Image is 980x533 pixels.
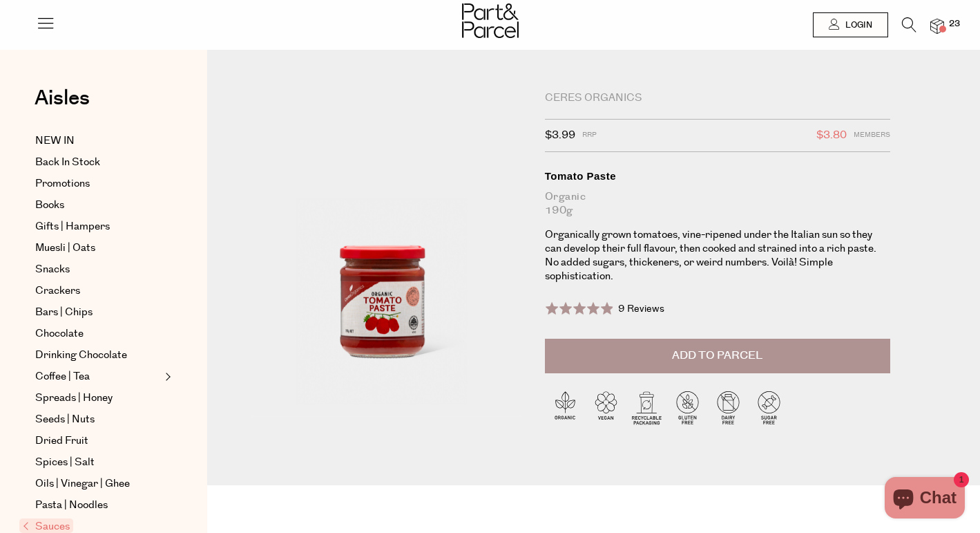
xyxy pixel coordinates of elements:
[249,91,524,417] img: Tomato Paste
[35,197,161,214] a: Books
[35,368,161,385] a: Coffee | Tea
[35,197,64,214] span: Books
[35,497,161,514] a: Pasta | Noodles
[35,283,80,299] span: Crackers
[35,261,70,278] span: Snacks
[35,154,100,171] span: Back In Stock
[545,127,575,144] span: $3.99
[813,12,888,37] a: Login
[35,454,161,471] a: Spices | Salt
[854,127,890,144] span: Members
[35,240,161,256] a: Muesli | Oats
[35,390,161,406] a: Spreads | Honey
[35,433,161,449] a: Dried Fruit
[35,411,95,428] span: Seeds | Nuts
[842,19,872,31] span: Login
[35,411,161,428] a: Seeds | Nuts
[672,348,762,364] span: Add to Parcel
[816,127,847,144] span: $3.80
[667,387,708,428] img: P_P-ICONS-Live_Bec_V11_Gluten_Free.svg
[35,240,95,256] span: Muesli | Oats
[35,83,90,113] span: Aisles
[35,390,113,406] span: Spreads | Honey
[545,228,890,283] p: Organically grown tomatoes, vine-ripened under the Italian sun so they can develop their full fla...
[586,387,626,428] img: P_P-ICONS-Live_Bec_V11_Vegan.svg
[545,387,586,428] img: P_P-ICONS-Live_Bec_V11_Organic.svg
[35,433,88,449] span: Dried Fruit
[35,133,75,149] span: NEW IN
[35,133,161,149] a: NEW IN
[35,454,95,471] span: Spices | Salt
[618,302,664,316] span: 9 Reviews
[35,218,110,235] span: Gifts | Hampers
[35,283,161,299] a: Crackers
[545,339,890,373] button: Add to Parcel
[19,518,73,533] span: Sauces
[881,477,969,522] inbox-online-store-chat: Shopify online store chat
[626,387,667,428] img: P_P-ICONS-Live_Bec_V11_Recyclable_Packaging.svg
[35,476,161,492] a: Oils | Vinegar | Ghee
[930,19,944,33] a: 23
[945,18,963,30] span: 23
[35,304,93,321] span: Bars | Chips
[35,304,161,321] a: Bars | Chips
[462,3,519,38] img: Part&Parcel
[545,91,890,105] div: Ceres Organics
[35,326,84,342] span: Chocolate
[35,326,161,342] a: Chocolate
[35,218,161,235] a: Gifts | Hampers
[35,261,161,278] a: Snacks
[545,169,890,183] div: Tomato Paste
[35,476,130,492] span: Oils | Vinegar | Ghee
[35,154,161,171] a: Back In Stock
[749,387,789,428] img: P_P-ICONS-Live_Bec_V11_Sugar_Free.svg
[35,347,161,364] a: Drinking Chocolate
[708,387,749,428] img: P_P-ICONS-Live_Bec_V11_Dairy_Free.svg
[35,368,90,385] span: Coffee | Tea
[35,176,90,192] span: Promotions
[35,88,90,122] a: Aisles
[35,497,108,514] span: Pasta | Noodles
[545,190,890,218] div: Organic 190g
[35,347,127,364] span: Drinking Chocolate
[162,368,171,385] button: Expand/Collapse Coffee | Tea
[35,176,161,192] a: Promotions
[582,127,597,144] span: RRP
